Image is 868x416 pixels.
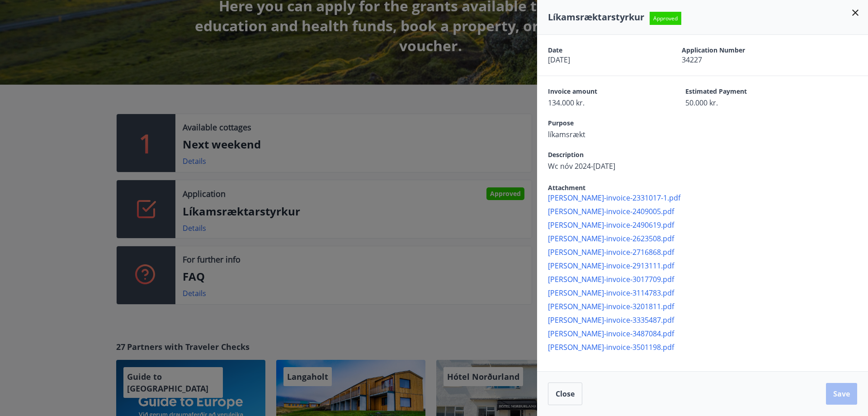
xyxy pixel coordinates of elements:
[650,12,681,25] span: Approved
[548,183,585,192] span: Attachment
[548,206,868,216] span: [PERSON_NAME]-invoice-2409005.pdf
[548,383,582,405] button: Close
[548,46,650,55] span: Date
[548,193,868,203] span: [PERSON_NAME]-invoice-2331017-1.pdf
[548,301,868,311] span: [PERSON_NAME]-invoice-3201811.pdf
[548,315,868,325] span: [PERSON_NAME]-invoice-3335487.pdf
[548,234,868,244] span: [PERSON_NAME]-invoice-2623508.pdf
[556,389,575,399] span: Close
[548,329,868,339] span: [PERSON_NAME]-invoice-3487084.pdf
[548,55,650,65] span: [DATE]
[548,98,654,108] span: 134.000 kr.
[548,119,654,129] span: Purpose
[548,247,868,257] span: [PERSON_NAME]-invoice-2716868.pdf
[548,129,654,139] span: líkamsrækt
[685,87,791,98] span: Estimated Payment
[548,87,654,98] span: Invoice amount
[548,220,868,230] span: [PERSON_NAME]-invoice-2490619.pdf
[682,46,784,55] span: Application Number
[548,161,654,171] span: Wc nóv 2024-[DATE]
[548,261,868,271] span: [PERSON_NAME]-invoice-2913111.pdf
[685,98,791,108] span: 50.000 kr.
[682,55,784,65] span: 34227
[548,342,868,352] span: [PERSON_NAME]-invoice-3501198.pdf
[548,11,644,23] span: Líkamsræktarstyrkur
[548,274,868,284] span: [PERSON_NAME]-invoice-3017709.pdf
[548,288,868,298] span: [PERSON_NAME]-invoice-3114783.pdf
[548,150,654,161] span: Description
